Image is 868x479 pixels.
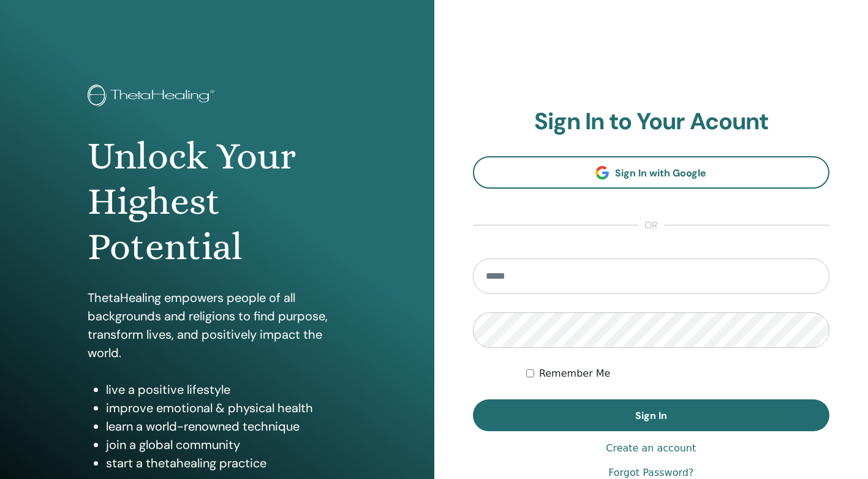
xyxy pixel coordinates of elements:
li: start a thetahealing practice [106,454,346,472]
li: improve emotional & physical health [106,399,346,417]
h1: Unlock Your Highest Potential [88,134,346,270]
h2: Sign In to Your Acount [473,108,830,136]
a: Sign In with Google [473,156,830,189]
button: Sign In [473,399,830,431]
a: Create an account [606,441,696,456]
span: or [638,218,664,233]
label: Remember Me [539,366,611,381]
span: Sign In with Google [615,167,706,179]
li: learn a world-renowned technique [106,417,346,436]
li: join a global community [106,436,346,454]
span: Sign In [635,409,667,422]
div: Keep me authenticated indefinitely or until I manually logout [526,366,829,381]
li: live a positive lifestyle [106,380,346,399]
p: ThetaHealing empowers people of all backgrounds and religions to find purpose, transform lives, a... [88,289,346,362]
